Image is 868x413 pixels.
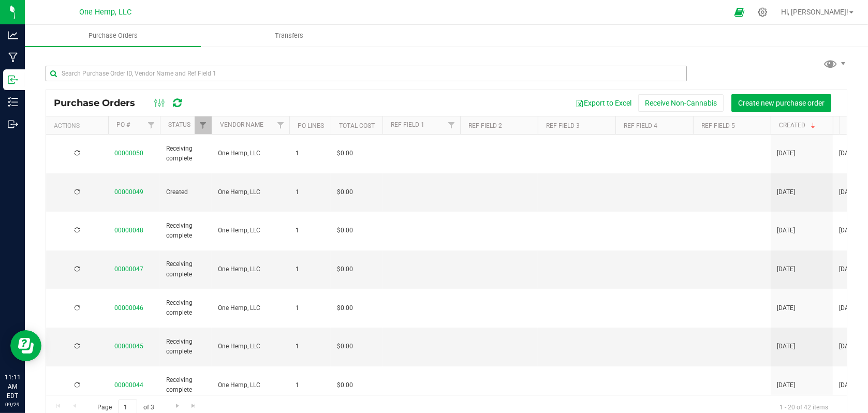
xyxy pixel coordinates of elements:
span: One Hemp, LLC [218,303,283,313]
span: One Hemp, LLC [218,187,283,197]
span: $0.00 [337,342,353,351]
span: Receiving complete [166,144,205,164]
span: Transfers [261,31,317,40]
a: PO Lines [298,122,324,129]
span: $0.00 [337,264,353,274]
span: [DATE] [777,380,795,390]
inline-svg: Manufacturing [8,52,18,63]
span: [DATE] [839,342,857,351]
span: One Hemp, LLC [80,8,132,17]
span: Created [166,187,205,197]
a: 00000045 [114,343,143,350]
span: [DATE] [839,187,857,197]
span: Create new purchase order [738,99,825,107]
span: [DATE] [839,264,857,274]
a: Ref Field 3 [546,122,580,129]
span: Receiving complete [166,375,205,395]
a: Created [779,122,817,129]
span: Purchase Orders [54,97,145,109]
span: $0.00 [337,303,353,313]
span: $0.00 [337,226,353,235]
span: One Hemp, LLC [218,264,283,274]
a: Filter [443,116,460,134]
div: Actions [54,122,104,129]
span: [DATE] [777,149,795,158]
inline-svg: Analytics [8,30,18,40]
span: 1 [296,342,325,351]
span: Open Ecommerce Menu [728,2,751,22]
span: 1 [296,226,325,235]
span: [DATE] [777,226,795,235]
a: Filter [272,116,289,134]
span: [DATE] [839,380,857,390]
span: 1 [296,264,325,274]
span: [DATE] [777,187,795,197]
span: Hi, [PERSON_NAME]! [781,8,848,16]
span: [DATE] [777,303,795,313]
iframe: Resource center [10,330,41,361]
a: Ref Field 4 [624,122,657,129]
button: Export to Excel [569,94,638,112]
a: 00000047 [114,265,143,273]
inline-svg: Outbound [8,119,18,129]
button: Create new purchase order [731,94,831,112]
a: 00000044 [114,381,143,389]
a: Ref Field 1 [391,121,424,128]
a: 00000050 [114,150,143,157]
span: 1 [296,303,325,313]
span: One Hemp, LLC [218,149,283,158]
a: Filter [143,116,160,134]
inline-svg: Inventory [8,97,18,107]
span: Receiving complete [166,259,205,279]
inline-svg: Inbound [8,75,18,85]
span: $0.00 [337,149,353,158]
span: Receiving complete [166,221,205,241]
span: Receiving complete [166,337,205,357]
button: Receive Non-Cannabis [638,94,724,112]
span: $0.00 [337,187,353,197]
input: Search Purchase Order ID, Vendor Name and Ref Field 1 [46,66,687,81]
a: Transfers [201,25,377,47]
a: Filter [195,116,212,134]
p: 11:11 AM EDT [5,373,20,401]
span: [DATE] [777,342,795,351]
span: [DATE] [839,226,857,235]
span: One Hemp, LLC [218,380,283,390]
a: Vendor Name [220,121,263,128]
a: PO # [116,121,130,128]
a: Ref Field 5 [701,122,735,129]
span: Receiving complete [166,298,205,318]
div: Manage settings [756,7,769,17]
span: Purchase Orders [75,31,152,40]
span: [DATE] [839,149,857,158]
p: 09/29 [5,401,20,408]
span: $0.00 [337,380,353,390]
span: One Hemp, LLC [218,342,283,351]
a: Ref Field 2 [468,122,502,129]
span: 1 [296,380,325,390]
span: 1 [296,149,325,158]
a: 00000049 [114,188,143,196]
span: [DATE] [839,303,857,313]
a: Status [168,121,190,128]
a: Purchase Orders [25,25,201,47]
span: One Hemp, LLC [218,226,283,235]
a: 00000046 [114,304,143,312]
span: [DATE] [777,264,795,274]
a: 00000048 [114,227,143,234]
span: 1 [296,187,325,197]
a: Total Cost [339,122,375,129]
